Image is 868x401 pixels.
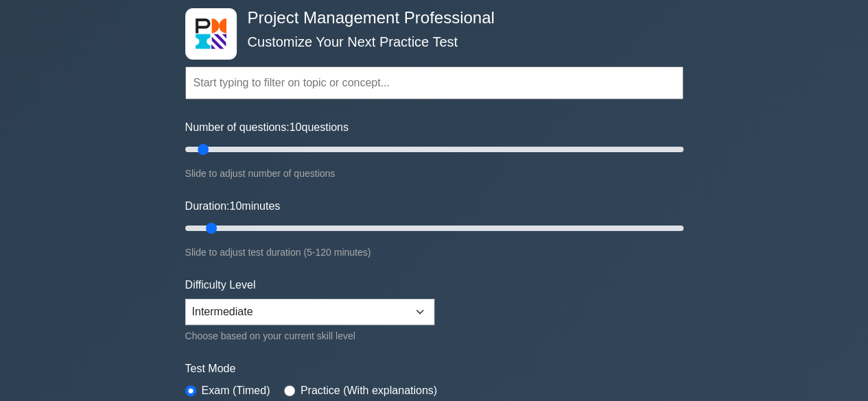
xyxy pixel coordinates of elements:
[242,8,616,28] h4: Project Management Professional
[185,66,683,99] input: Start typing to filter on topic or concept...
[185,165,683,182] div: Slide to adjust number of questions
[185,119,349,136] label: Number of questions: questions
[185,244,683,260] div: Slide to adjust test duration (5-120 minutes)
[290,121,302,133] span: 10
[301,382,437,399] label: Practice (With explanations)
[185,277,256,293] label: Difficulty Level
[185,361,683,377] label: Test Mode
[185,328,434,344] div: Choose based on your current skill level
[185,198,281,215] label: Duration: minutes
[229,200,242,212] span: 10
[202,382,270,399] label: Exam (Timed)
